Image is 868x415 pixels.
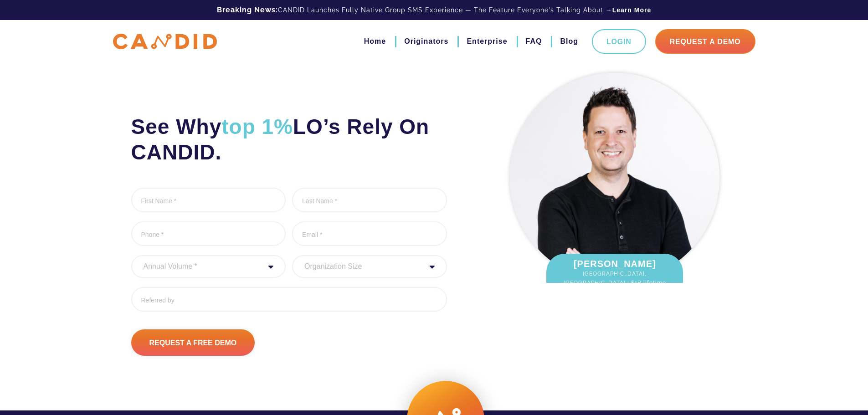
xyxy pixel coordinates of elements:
div: [PERSON_NAME] [546,254,683,301]
a: Login [592,29,646,54]
a: Home [364,34,386,49]
a: Originators [404,34,448,49]
h2: See Why LO’s Rely On CANDID. [131,114,447,165]
input: Last Name * [292,188,447,212]
input: Referred by [131,287,447,312]
span: top 1% [221,115,293,138]
input: First Name * [131,188,286,212]
a: FAQ [526,34,542,49]
a: Enterprise [467,34,507,49]
span: [GEOGRAPHIC_DATA], [GEOGRAPHIC_DATA] | $1B lifetime fundings. [555,269,674,297]
img: CANDID APP [113,34,217,50]
b: Breaking News: [217,5,278,14]
input: Phone * [131,221,286,246]
input: Email * [292,221,447,246]
a: Learn More [612,5,651,15]
a: Blog [560,34,578,49]
input: Request A Free Demo [131,329,255,356]
a: Request A Demo [655,29,755,54]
